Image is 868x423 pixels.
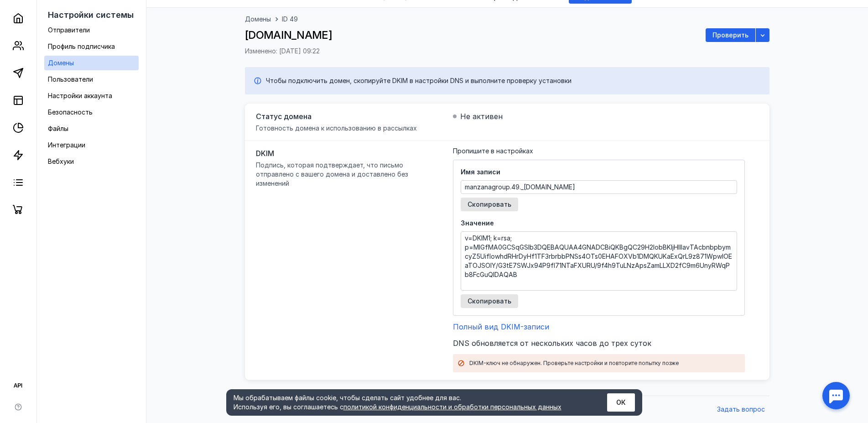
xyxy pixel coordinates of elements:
[256,161,408,187] span: Подпись, которая подтверждает, что письмо отправлено с вашего домена и доставлено без изменений
[48,92,112,99] span: Настройки аккаунта
[460,111,503,122] span: Не активен
[245,15,271,24] a: Домены
[44,23,139,37] a: Отправители
[44,56,139,70] a: Домены
[234,393,585,412] div: Мы обрабатываем файлы cookie, чтобы сделать сайт удобнее для вас. Используя его, вы соглашаетесь c
[48,75,93,83] span: Пользователи
[712,403,769,417] button: Задать вопрос
[282,15,298,24] span: ID 49
[256,149,274,158] span: DKIM
[712,31,748,39] span: Проверить
[461,219,737,228] span: Значение
[48,108,93,116] span: Безопасность
[44,138,139,152] a: Интеграции
[48,26,90,34] span: Отправители
[461,232,737,290] textarea: v=DKIM1; k=rsa; p=MIGfMA0GCSqGSIb3DQEBAQUAA4GNADCBiQKBgQC29H2lobBKljHlllavTAcbnbpbymcyZ5UifIowhdR...
[44,72,139,87] a: Пользователи
[461,167,737,177] span: Имя записи
[256,112,312,121] span: Статус домена
[461,198,518,211] button: Скопировать
[48,42,115,50] span: Профиль подписчика
[461,181,737,193] textarea: manzanagroup.49._[DOMAIN_NAME]
[453,322,549,331] button: Полный вид DKIM-записи
[44,154,139,169] a: Вебхуки
[468,201,511,209] span: Скопировать
[245,15,271,23] span: Домены
[461,294,518,308] button: Скопировать
[44,105,139,120] a: Безопасность
[48,141,85,149] span: Интеграции
[245,47,320,56] span: Изменено: [DATE] 09:22
[245,28,332,42] span: [DOMAIN_NAME]
[706,28,755,42] button: Проверить
[453,148,645,154] div: Пропишите в настройках
[607,393,635,412] button: ОК
[256,124,417,132] span: Готовность домена к использованию в рассылках
[48,125,68,132] span: Файлы
[717,406,765,413] span: Задать вопрос
[44,121,139,136] a: Файлы
[343,403,561,411] a: политикой конфиденциальности и обработки персональных данных
[48,10,134,20] span: Настройки системы
[266,76,760,85] div: Чтобы подключить домен, скопируйте DKIM в настройки DNS и выполните проверку установки
[44,39,139,54] a: Профиль подписчика
[44,89,139,103] a: Настройки аккаунта
[453,338,651,349] span: DNS обновляется от нескольких часов до трех суток
[468,298,511,305] span: Скопировать
[469,359,740,368] div: DKIM-ключ не обнаружен. Проверьте настройки и повторите попытку позже
[48,59,74,67] span: Домены
[48,157,74,165] span: Вебхуки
